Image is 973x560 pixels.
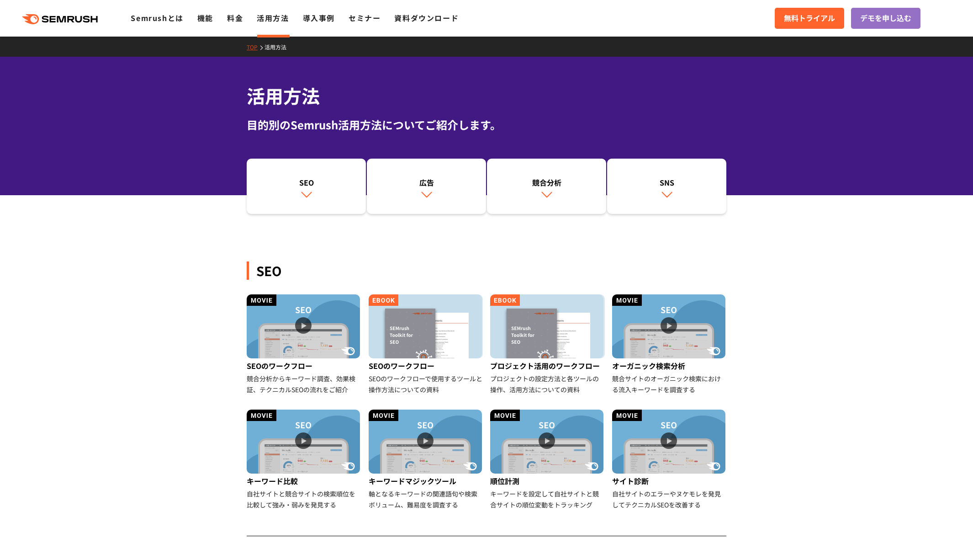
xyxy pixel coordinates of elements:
a: 機能 [197,12,213,23]
a: 活用方法 [264,43,293,51]
h1: 活用方法 [247,82,726,109]
div: 競合サイトのオーガニック検索における流入キーワードを調査する [612,373,727,395]
div: プロジェクトの設定方法と各ツールの操作、活用方法についての資料 [490,373,605,395]
a: SEOのワークフロー 競合分析からキーワード調査、効果検証、テクニカルSEOの流れをご紹介 [247,294,361,395]
a: キーワード比較 自社サイトと競合サイトの検索順位を比較して強み・弱みを発見する [247,410,361,510]
a: Semrushとは [131,12,183,23]
div: 自社サイトのエラーやヌケモレを発見してテクニカルSEOを改善する [612,488,727,510]
a: SEOのワークフロー SEOのワークフローで使用するツールと操作方法についての資料 [369,294,483,395]
a: TOP [247,43,264,51]
a: セミナー [349,12,381,23]
a: 無料トライアル [775,8,844,29]
div: SEOのワークフロー [247,358,361,373]
a: キーワードマジックツール 軸となるキーワードの関連語句や検索ボリューム、難易度を調査する [369,410,483,510]
span: デモを申し込む [860,12,911,24]
div: キーワードマジックツール [369,474,483,488]
div: オーガニック検索分析 [612,358,727,373]
a: 料金 [227,12,243,23]
div: 競合分析 [492,177,602,188]
a: 導入事例 [303,12,335,23]
div: SEOのワークフロー [369,358,483,373]
span: 無料トライアル [784,12,835,24]
div: 目的別のSemrush活用方法についてご紹介します。 [247,117,726,133]
div: SEO [251,177,361,188]
a: 順位計測 キーワードを設定して自社サイトと競合サイトの順位変動をトラッキング [490,410,605,510]
a: デモを申し込む [851,8,920,29]
a: SEO [247,159,366,214]
div: SEOのワークフローで使用するツールと操作方法についての資料 [369,373,483,395]
div: 競合分析からキーワード調査、効果検証、テクニカルSEOの流れをご紹介 [247,373,361,395]
div: 広告 [371,177,481,188]
a: 広告 [367,159,486,214]
a: プロジェクト活用のワークフロー プロジェクトの設定方法と各ツールの操作、活用方法についての資料 [490,294,605,395]
div: サイト診断 [612,474,727,488]
div: キーワードを設定して自社サイトと競合サイトの順位変動をトラッキング [490,488,605,510]
div: プロジェクト活用のワークフロー [490,358,605,373]
a: 競合分析 [487,159,606,214]
div: 軸となるキーワードの関連語句や検索ボリューム、難易度を調査する [369,488,483,510]
a: SNS [607,159,726,214]
a: オーガニック検索分析 競合サイトのオーガニック検索における流入キーワードを調査する [612,294,727,395]
div: SNS [612,177,722,188]
div: SEO [247,261,726,280]
a: サイト診断 自社サイトのエラーやヌケモレを発見してテクニカルSEOを改善する [612,410,727,510]
a: 資料ダウンロード [394,12,459,23]
a: 活用方法 [257,12,289,23]
div: 順位計測 [490,474,605,488]
div: 自社サイトと競合サイトの検索順位を比較して強み・弱みを発見する [247,488,361,510]
div: キーワード比較 [247,474,361,488]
